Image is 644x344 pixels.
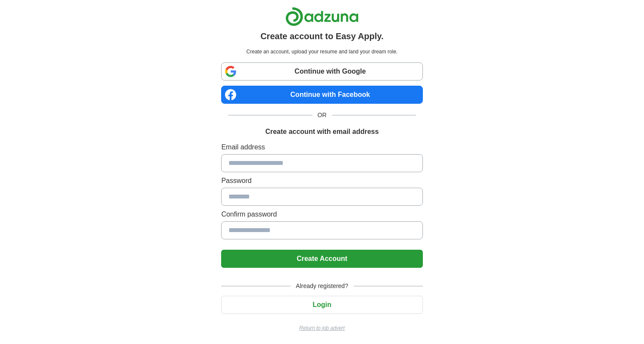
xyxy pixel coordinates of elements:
[291,282,353,291] span: Already registered?
[221,250,422,268] button: Create Account
[221,301,422,308] a: Login
[260,30,384,43] h1: Create account to Easy Apply.
[221,209,422,220] label: Confirm password
[265,127,378,137] h1: Create account with email address
[221,62,422,81] a: Continue with Google
[285,7,359,26] img: Adzuna logo
[221,296,422,314] button: Login
[221,176,422,186] label: Password
[221,324,422,332] a: Return to job advert
[221,142,422,152] label: Email address
[223,48,421,56] p: Create an account, upload your resume and land your dream role.
[313,111,332,120] span: OR
[221,86,422,104] a: Continue with Facebook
